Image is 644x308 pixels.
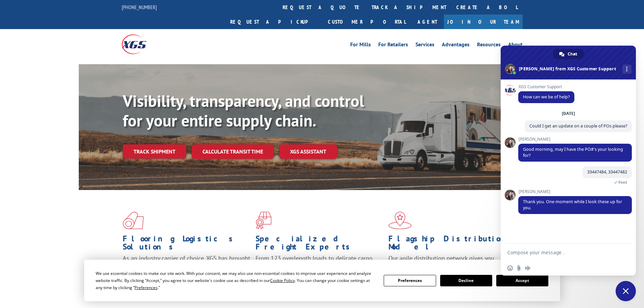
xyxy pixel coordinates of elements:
[96,270,376,291] div: We use essential cookies to make our site work. With your consent, we may also use non-essential ...
[562,112,575,116] div: [DATE]
[523,199,622,211] span: Thank you. One moment while I look these up for you.
[507,265,513,271] span: Insert an emoji
[388,212,412,229] img: xgs-icon-flagship-distribution-model-red
[529,123,627,129] span: Could I get an update on a couple of POs please?
[123,254,250,278] span: As an industry carrier of choice, XGS has brought innovation and dedication to flooring logistics...
[507,244,616,261] textarea: Compose your message...
[388,235,516,254] h1: Flagship Distribution Model
[415,42,434,49] a: Services
[618,180,627,185] span: Read
[122,4,157,10] a: [PHONE_NUMBER]
[323,15,411,29] a: Customer Portal
[587,169,627,175] span: 33447484, 33447482
[411,15,444,29] a: Agent
[616,281,636,301] a: Close chat
[477,42,501,49] a: Resources
[553,49,584,59] a: Chat
[225,15,323,29] a: Request a pickup
[523,94,570,100] span: How can we be of help?
[516,265,522,271] span: Send a file
[279,144,337,159] a: XGS ASSISTANT
[388,254,513,270] span: Our agile distribution network gives you nationwide inventory management on demand.
[123,235,251,254] h1: Flooring Logistics Solutions
[256,212,271,229] img: xgs-icon-focused-on-flooring-red
[440,275,492,286] button: Decline
[496,275,548,286] button: Accept
[442,42,470,49] a: Advantages
[135,285,158,290] span: Preferences
[508,42,523,49] a: About
[525,265,530,271] span: Audio message
[123,212,144,229] img: xgs-icon-total-supply-chain-intelligence-red
[378,42,408,49] a: For Retailers
[123,144,186,159] a: Track shipment
[123,90,364,131] b: Visibility, transparency, and control for your entire supply chain.
[518,85,574,89] span: XGS Customer Support
[350,42,371,49] a: For Mills
[192,144,274,159] a: Calculate transit time
[256,235,383,254] h1: Specialized Freight Experts
[518,137,632,142] span: [PERSON_NAME]
[270,278,295,283] span: Cookie Policy
[444,15,523,29] a: Join Our Team
[256,254,383,284] p: From 123 overlength loads to delicate cargo, our experienced staff knows the best way to move you...
[568,49,577,59] span: Chat
[384,275,436,286] button: Preferences
[523,146,623,158] span: Good morning, may I have the PO#'s your looking for?
[518,189,632,194] span: [PERSON_NAME]
[84,260,560,301] div: Cookie Consent Prompt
